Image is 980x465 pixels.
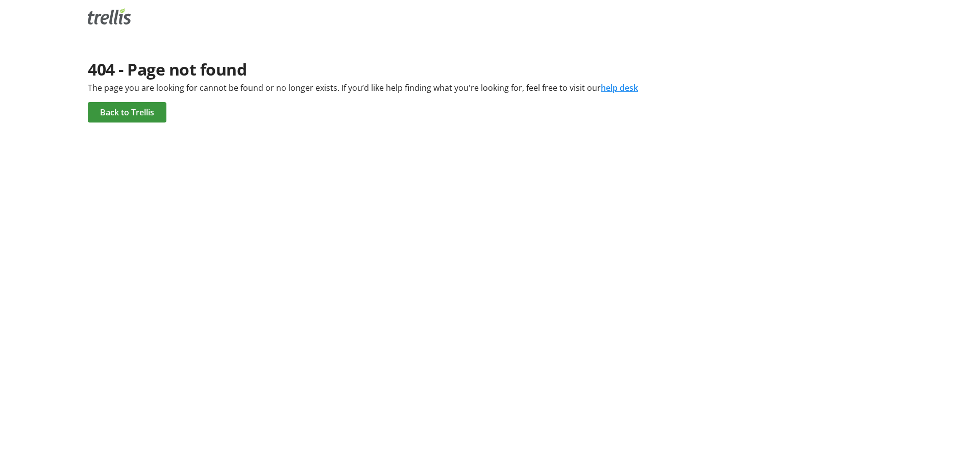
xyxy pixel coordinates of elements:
span: Back to Trellis [100,106,154,118]
div: The page you are looking for cannot be found or no longer exists. If you’d like help finding what... [88,82,892,94]
a: Back to Trellis [88,102,166,123]
a: help desk [601,82,638,93]
img: Trellis Logo [88,8,131,25]
div: 404 - Page not found [88,57,892,82]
